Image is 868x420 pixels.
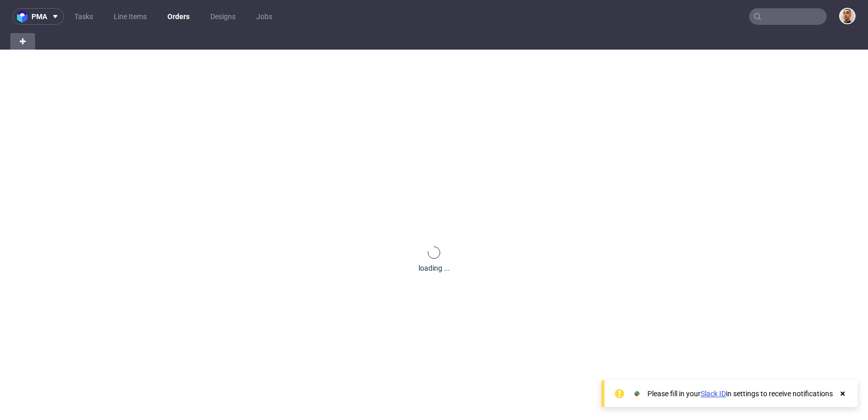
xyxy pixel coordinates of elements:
[250,8,278,25] a: Jobs
[12,8,64,25] button: pma
[204,8,242,25] a: Designs
[32,13,47,20] span: pma
[632,388,642,399] img: Slack
[419,263,450,273] div: loading ...
[17,11,32,23] img: logo
[161,8,196,25] a: Orders
[68,8,99,25] a: Tasks
[840,9,855,23] img: Bartłomiej Leśniczuk
[107,8,153,25] a: Line Items
[647,388,833,399] div: Please fill in your in settings to receive notifications
[701,390,726,398] a: Slack ID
